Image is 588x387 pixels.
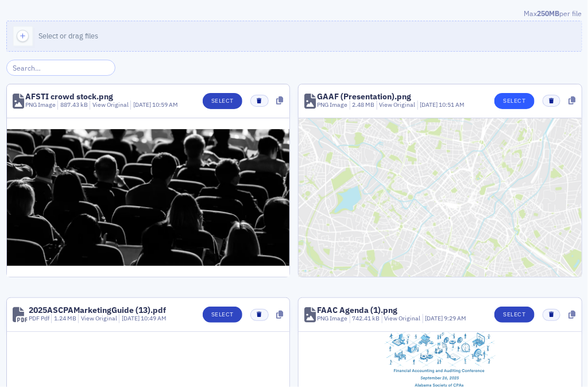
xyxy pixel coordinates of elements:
[39,31,99,40] span: Select or drag files
[317,306,397,314] div: FAAC Agenda (1).png
[6,21,582,52] button: Select or drag files
[379,100,415,109] a: View Original
[350,314,380,323] div: 742.41 kB
[81,314,117,322] a: View Original
[384,314,420,322] a: View Original
[494,307,534,323] button: Select
[420,100,439,109] span: [DATE]
[29,306,166,314] div: 2025ASCPAMarketingGuide (13).pdf
[92,100,129,109] a: View Original
[317,92,411,100] div: GAAF (Presentation).png
[6,8,582,21] div: Max per file
[203,307,242,323] button: Select
[6,60,116,76] input: Search…
[350,100,375,110] div: 2.48 MB
[444,314,466,322] span: 9:29 AM
[51,314,76,323] div: 1.24 MB
[425,314,444,322] span: [DATE]
[494,93,534,109] button: Select
[439,100,465,109] span: 10:51 AM
[29,314,49,323] div: PDF Pdf
[141,314,167,322] span: 10:49 AM
[537,9,560,18] span: 250MB
[122,314,141,322] span: [DATE]
[25,100,56,110] div: PNG Image
[25,92,113,100] div: AFSTI crowd stock.png
[133,100,152,109] span: [DATE]
[152,100,178,109] span: 10:59 AM
[203,93,242,109] button: Select
[317,100,347,110] div: PNG Image
[57,100,88,110] div: 887.43 kB
[317,314,347,323] div: PNG Image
